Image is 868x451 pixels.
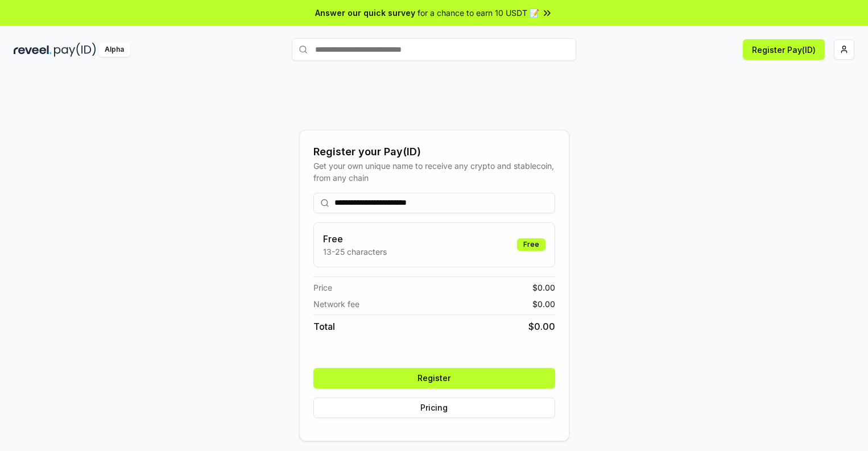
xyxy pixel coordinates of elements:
[418,7,539,19] span: for a chance to earn 10 USDT 📝
[743,39,825,60] button: Register Pay(ID)
[313,398,555,418] button: Pricing
[313,160,555,184] div: Get your own unique name to receive any crypto and stablecoin, from any chain
[14,43,52,57] img: reveel_dark
[313,298,359,310] span: Network fee
[532,298,555,310] span: $ 0.00
[323,232,387,246] h3: Free
[54,43,96,57] img: pay_id
[98,43,130,57] div: Alpha
[315,7,415,19] span: Answer our quick survey
[313,282,332,293] span: Price
[313,144,555,160] div: Register your Pay(ID)
[323,246,387,258] p: 13-25 characters
[528,320,555,333] span: $ 0.00
[517,238,545,251] div: Free
[532,282,555,293] span: $ 0.00
[313,368,555,388] button: Register
[313,320,335,333] span: Total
